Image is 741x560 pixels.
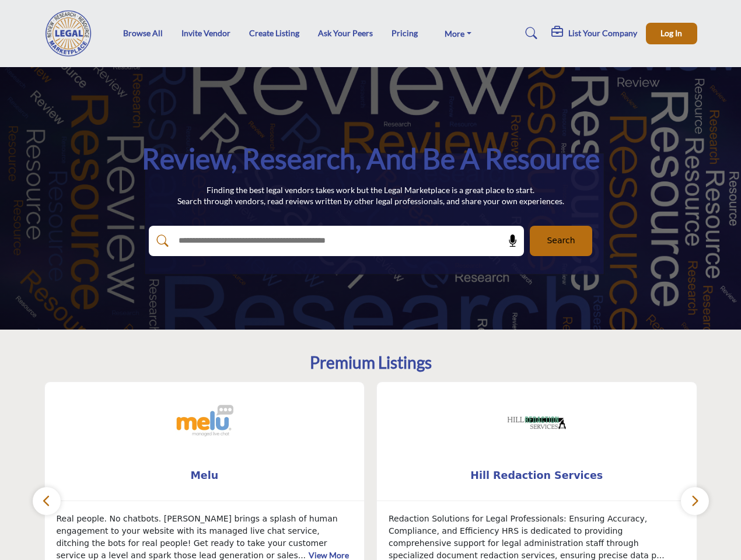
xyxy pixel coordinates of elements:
[547,235,575,247] span: Search
[551,26,637,40] div: List Your Company
[660,28,682,38] span: Log In
[508,394,566,452] img: Hill Redaction Services
[392,28,418,38] a: Pricing
[318,28,373,38] a: Ask Your Peers
[310,353,432,373] h2: Premium Listings
[177,195,564,207] p: Search through vendors, read reviews written by other legal professionals, and share your own exp...
[123,28,163,38] a: Browse All
[436,25,480,41] a: More
[62,468,347,483] span: Melu
[177,184,564,196] p: Finding the best legal vendors takes work but the Legal Marketplace is a great place to start.
[530,226,592,256] button: Search
[44,10,99,57] img: Site Logo
[377,460,697,491] a: Hill Redaction Services
[656,551,664,560] span: ...
[142,141,600,177] h1: Review, Research, and be a Resource
[45,460,365,491] a: Melu
[298,551,306,560] span: ...
[175,394,233,452] img: Melu
[249,28,299,38] a: Create Listing
[394,460,679,491] b: Hill Redaction Services
[62,460,347,491] b: Melu
[394,468,679,483] span: Hill Redaction Services
[514,24,545,43] a: Search
[309,550,349,560] a: View More
[568,28,637,38] h5: List Your Company
[646,23,697,44] button: Log In
[181,28,230,38] a: Invite Vendor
